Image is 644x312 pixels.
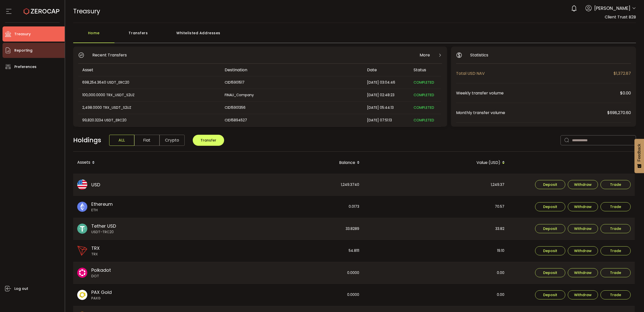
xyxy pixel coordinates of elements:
div: 54.8111 [219,240,363,262]
span: COMPLETED [414,118,434,123]
button: Deposit [535,180,565,189]
img: trx_portfolio.png [77,246,87,256]
span: Withdraw [574,183,592,186]
span: Preferences [14,63,36,71]
button: Feedback - Show survey [634,139,644,173]
span: Trade [610,183,621,186]
div: Value (USD) [364,158,509,167]
span: Withdraw [574,205,592,209]
span: COMPLETED [414,105,434,110]
button: Withdraw [568,246,598,255]
button: Trade [600,268,631,277]
button: Deposit [535,224,565,233]
span: Trade [610,271,621,274]
span: TRX [91,245,100,252]
button: Trade [600,180,631,189]
span: Weekly transfer volume [456,90,620,96]
div: Destination [221,67,363,73]
span: Polkadot [91,267,111,273]
div: [DATE] 02:48:23 [363,92,410,98]
div: 33.8289 [219,218,363,240]
button: Trade [600,290,631,299]
div: 1,249.37 [364,174,508,196]
span: PAXG [91,296,112,301]
div: Assets [73,158,219,167]
div: FINAU_Company [221,92,363,98]
div: 0.0000 [219,262,363,284]
span: Withdraw [574,271,592,274]
span: Monthly transfer volume [456,110,607,116]
img: eth_portfolio.svg [77,202,87,212]
div: CID15894527 [221,117,363,123]
span: USDT-TRC20 [91,229,116,235]
span: Withdraw [574,227,592,230]
span: COMPLETED [414,92,434,97]
div: Status [410,67,441,73]
span: Total USD NAV [456,70,614,77]
span: ETH [91,207,113,213]
span: [PERSON_NAME] [594,5,630,12]
span: Withdraw [574,293,592,297]
span: Deposit [543,205,557,209]
span: Treasury [14,30,31,38]
button: Withdraw [568,180,598,189]
button: Withdraw [568,290,598,299]
button: Deposit [535,202,565,211]
img: usd_portfolio.svg [77,180,87,190]
span: Fiat [134,135,159,146]
span: Log out [14,285,28,292]
button: Trade [600,246,631,255]
div: Home [73,28,114,43]
button: Transfer [193,135,224,146]
span: Crypto [159,135,185,146]
div: Date [363,67,410,73]
span: $698,270.60 [607,110,631,116]
span: Statistics [470,52,488,58]
span: TRX [91,252,100,257]
span: Trade [610,227,621,230]
div: 99,820.3234 USDT_ERC20 [78,117,220,123]
div: 70.57 [364,196,508,218]
div: 19.10 [364,240,508,262]
iframe: Chat Widget [619,288,644,312]
div: 33.82 [364,218,508,240]
div: 0.00 [364,284,508,306]
span: Transfer [200,138,216,143]
div: [DATE] 03:04:46 [363,80,410,85]
button: Deposit [535,268,565,277]
span: PAX Gold [91,289,112,296]
span: USD [91,181,100,188]
div: [DATE] 05:44:13 [363,105,410,111]
span: $0.00 [620,90,631,96]
div: CID15901356 [221,105,363,111]
span: Holdings [73,135,101,145]
span: $1,372.87 [614,70,631,77]
div: Balance [219,158,364,167]
span: Tether USD [91,223,116,229]
span: Deposit [543,227,557,230]
span: Ethereum [91,201,113,207]
span: Trade [610,249,621,253]
button: Withdraw [568,268,598,277]
img: paxg_portfolio.svg [77,290,87,300]
span: Deposit [543,293,557,297]
span: Deposit [543,249,557,253]
button: Withdraw [568,202,598,211]
span: ALL [109,135,134,146]
span: Reporting [14,47,32,54]
div: 1,249.3740 [219,174,363,196]
span: Recent Transfers [92,52,127,58]
img: dot_portfolio.svg [77,268,87,278]
div: Whitelisted Addresses [162,28,235,43]
span: More [420,52,430,58]
span: Treasury [73,7,100,16]
div: 0.0000 [219,284,363,306]
span: Client Trust B2B [605,14,636,20]
span: Withdraw [574,249,592,253]
span: Feedback [637,144,641,161]
span: Deposit [543,183,557,186]
div: 2,498.0000 TRX_USDT_S2UZ [78,105,220,111]
div: 698,254.3640 USDT_ERC20 [78,80,220,85]
span: COMPLETED [414,80,434,85]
